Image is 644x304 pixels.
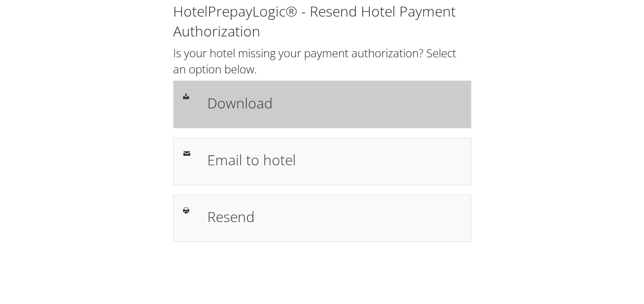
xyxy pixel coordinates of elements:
[207,149,461,170] h1: Email to hotel
[173,138,471,185] a: Email to hotel
[173,1,471,41] h1: HotelPrepayLogic® - Resend Hotel Payment Authorization
[173,80,471,128] a: Download
[173,45,471,77] h2: Is your hotel missing your payment authorization? Select an option below.
[207,92,461,114] h1: Download
[207,206,461,227] h1: Resend
[173,195,471,242] a: Resend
